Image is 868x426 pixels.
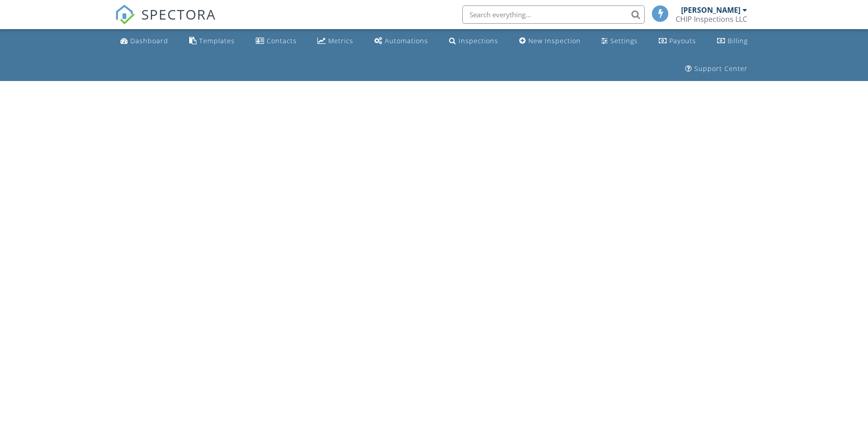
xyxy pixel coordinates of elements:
a: Templates [186,33,238,50]
a: Dashboard [117,33,172,50]
div: New Inspection [528,36,581,45]
img: The Best Home Inspection Software - Spectora [115,5,135,25]
div: Automations [385,36,428,45]
a: New Inspection [516,33,584,50]
input: Search everything... [462,5,645,24]
div: Contacts [267,36,297,45]
a: SPECTORA [115,12,216,31]
a: Billing [713,33,751,50]
div: [PERSON_NAME] [681,5,740,15]
div: Metrics [328,36,353,45]
a: Settings [598,33,641,50]
a: Inspections [445,33,502,50]
div: Settings [610,36,638,45]
div: Billing [728,36,748,45]
a: Metrics [314,33,357,50]
a: Contacts [252,33,300,50]
a: Payouts [655,33,700,50]
div: Inspections [459,36,498,45]
div: Payouts [669,36,696,45]
div: Templates [199,36,235,45]
div: Support Center [694,64,748,73]
a: Support Center [682,61,751,77]
div: CHIP Inspections LLC [676,15,747,24]
span: SPECTORA [141,5,216,24]
div: Dashboard [130,36,168,45]
a: Automations (Basic) [371,33,432,50]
